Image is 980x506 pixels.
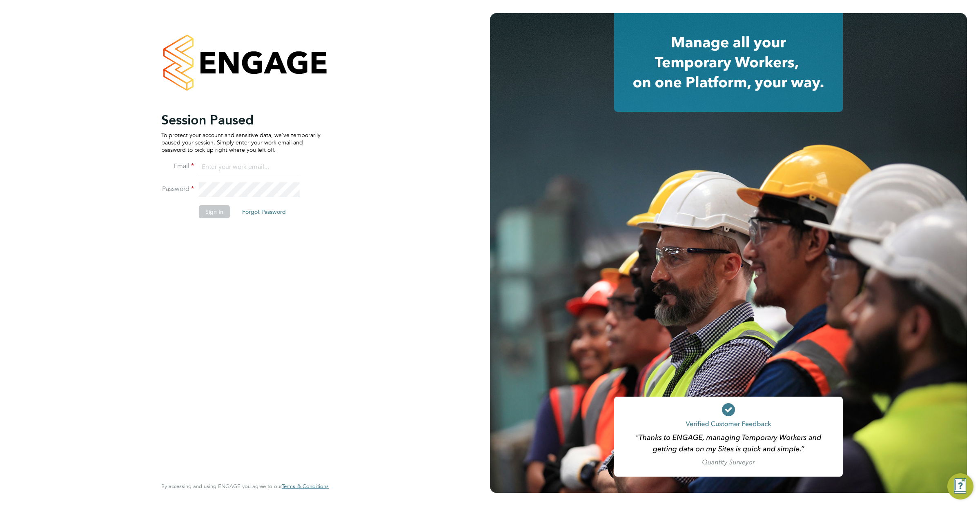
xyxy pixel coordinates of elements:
[161,483,329,490] span: By accessing and using ENGAGE you agree to our
[199,160,300,175] input: Enter your work email...
[161,131,321,154] p: To protect your account and sensitive data, we've temporarily paused your session. Simply enter y...
[282,483,329,490] a: Terms & Conditions
[161,185,194,193] label: Password
[947,473,973,499] button: Engage Resource Center
[282,483,329,490] span: Terms & Conditions
[199,205,230,218] button: Sign In
[161,112,321,128] h2: Session Paused
[236,205,292,218] button: Forgot Password
[161,162,194,171] label: Email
